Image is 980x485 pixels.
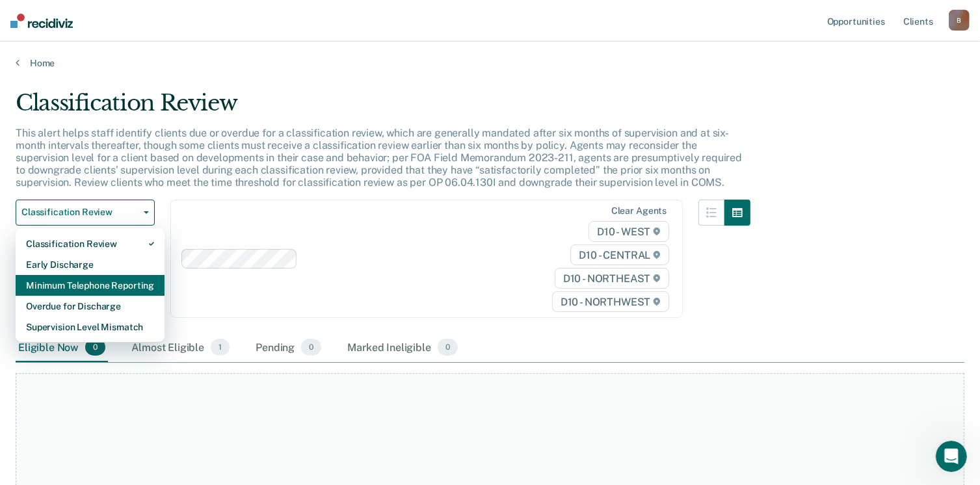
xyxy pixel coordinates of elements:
[16,200,155,226] button: Classification Review
[26,317,154,337] div: Supervision Level Mismatch
[211,339,230,356] span: 1
[438,339,458,356] span: 0
[949,10,970,31] button: B
[936,441,967,472] iframe: Intercom live chat
[21,207,139,218] span: Classification Review
[345,334,460,362] div: Marked Ineligible0
[16,90,750,127] div: Classification Review
[10,14,73,28] img: Recidiviz
[26,296,154,317] div: Overdue for Discharge
[16,334,108,362] div: Eligible Now0
[253,334,324,362] div: Pending0
[589,221,669,242] span: D10 - WEST
[129,334,232,362] div: Almost Eligible1
[301,339,321,356] span: 0
[611,205,667,216] div: Clear agents
[570,244,669,265] span: D10 - CENTRAL
[555,268,669,289] span: D10 - NORTHEAST
[16,57,964,69] a: Home
[552,291,669,312] span: D10 - NORTHWEST
[26,275,154,296] div: Minimum Telephone Reporting
[85,339,105,356] span: 0
[26,254,154,275] div: Early Discharge
[26,233,154,254] div: Classification Review
[16,127,742,189] p: This alert helps staff identify clients due or overdue for a classification review, which are gen...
